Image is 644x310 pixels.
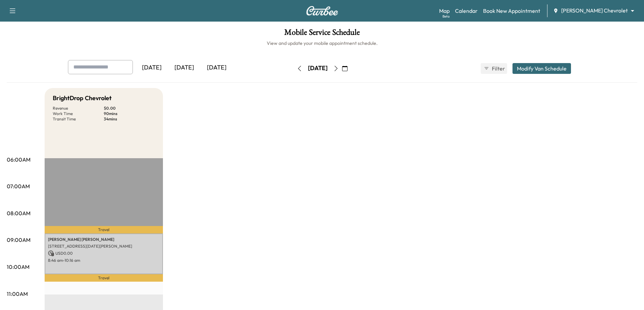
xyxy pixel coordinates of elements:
p: 34 mins [104,116,155,122]
a: Book New Appointment [483,7,540,15]
p: USD 0.00 [48,250,160,256]
p: 90 mins [104,111,155,116]
span: [PERSON_NAME] Chevrolet [561,7,628,15]
h5: BrightDrop Chevrolet [53,93,112,103]
p: 09:00AM [7,236,30,244]
div: [DATE] [200,60,233,76]
p: 8:46 am - 10:16 am [48,258,160,263]
p: [PERSON_NAME] [PERSON_NAME] [48,237,160,242]
a: Calendar [455,7,478,15]
p: Transit Time [53,116,104,122]
div: [DATE] [168,60,200,76]
div: [DATE] [136,60,168,76]
div: [DATE] [308,64,328,73]
h6: View and update your mobile appointment schedule. [7,40,637,47]
p: 11:00AM [7,290,28,298]
p: $ 0.00 [104,106,155,111]
button: Modify Van Schedule [512,63,571,74]
p: Travel [45,274,163,282]
p: Travel [45,226,163,233]
p: 06:00AM [7,156,30,164]
p: 07:00AM [7,182,30,190]
a: MapBeta [439,7,450,15]
p: [STREET_ADDRESS][DATE][PERSON_NAME] [48,244,160,249]
span: Filter [492,64,504,73]
p: Revenue [53,106,104,111]
button: Filter [481,63,507,74]
p: 10:00AM [7,263,29,271]
img: Curbee Logo [306,6,338,16]
p: Work Time [53,111,104,116]
h1: Mobile Service Schedule [7,28,637,40]
div: Beta [443,14,450,19]
p: 08:00AM [7,209,30,217]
